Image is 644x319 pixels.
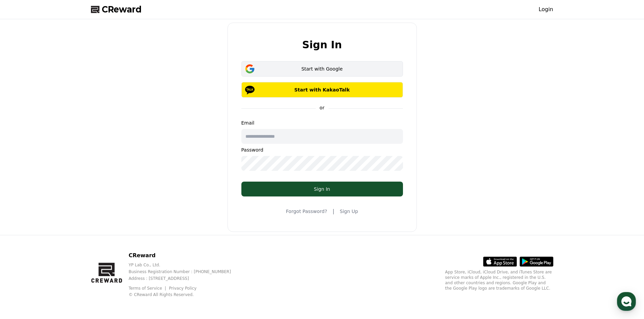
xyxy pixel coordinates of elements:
[445,269,553,291] p: App Store, iCloud, iCloud Drive, and iTunes Store are service marks of Apple Inc., registered in ...
[241,182,403,196] button: Sign In
[241,147,403,153] p: Password
[241,82,403,98] button: Start with KakaoTalk
[128,262,242,268] p: YP Lab Co., Ltd.
[302,39,342,50] h2: Sign In
[128,286,167,291] a: Terms of Service
[91,4,142,15] a: CReward
[128,269,242,274] p: Business Registration Number : [PHONE_NUMBER]
[128,292,242,297] p: © CReward All Rights Reserved.
[56,224,76,230] span: Messages
[539,5,553,14] a: Login
[128,251,242,260] p: CReward
[128,276,242,281] p: Address : [STREET_ADDRESS]
[45,214,87,231] a: Messages
[255,186,389,192] div: Sign In
[340,208,358,215] a: Sign Up
[286,208,327,215] a: Forgot Password?
[2,214,45,231] a: Home
[333,207,334,215] span: |
[87,214,130,231] a: Settings
[315,104,328,111] p: or
[241,61,403,77] button: Start with Google
[251,86,393,93] p: Start with KakaoTalk
[169,286,197,291] a: Privacy Policy
[100,224,117,230] span: Settings
[251,65,393,72] div: Start with Google
[241,119,403,126] p: Email
[17,224,29,230] span: Home
[102,4,142,15] span: CReward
